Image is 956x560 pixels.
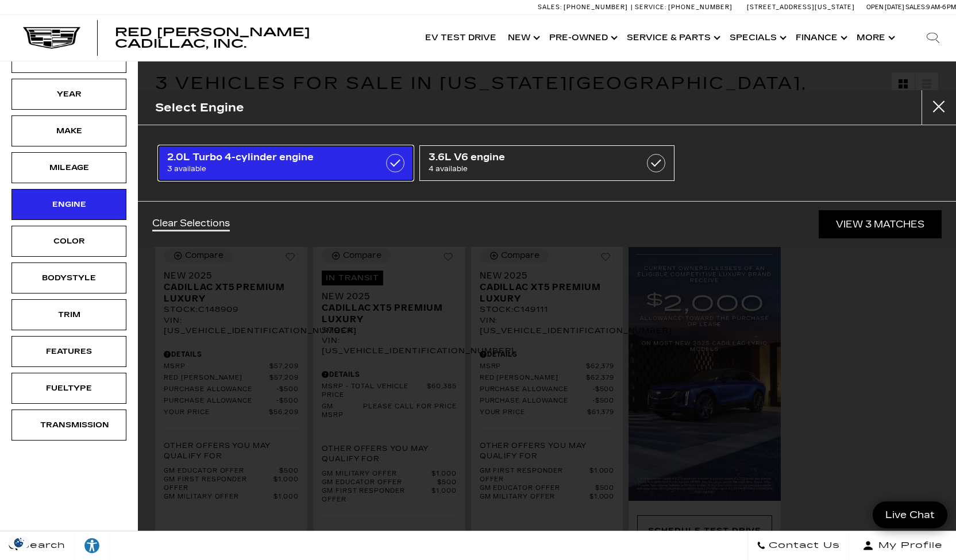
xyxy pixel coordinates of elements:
[429,163,630,175] span: 4 available
[621,15,724,61] a: Service & Parts
[419,145,675,181] a: 3.6L V6 engine4 available
[926,3,956,11] span: 9 AM-6 PM
[11,115,126,146] div: MakeMake
[819,210,942,238] a: View 3 Matches
[158,145,414,181] a: 2.0L Turbo 4-cylinder engine3 available
[11,79,126,110] div: YearYear
[873,501,947,528] a: Live Chat
[75,531,110,560] a: Explore your accessibility options
[40,88,98,101] div: Year
[40,198,98,211] div: Engine
[11,226,126,257] div: ColorColor
[40,161,98,174] div: Mileage
[724,15,790,61] a: Specials
[429,152,630,163] span: 3.6L V6 engine
[635,3,666,11] span: Service:
[75,537,109,554] div: Explore your accessibility options
[543,15,621,61] a: Pre-Owned
[851,15,899,61] button: More
[155,98,244,117] h2: Select Engine
[880,508,940,522] span: Live Chat
[40,272,98,284] div: Bodystyle
[631,4,735,10] a: Service: [PHONE_NUMBER]
[6,536,32,549] img: Opt-Out Icon
[11,262,126,293] div: BodystyleBodystyle
[40,419,98,431] div: Transmission
[866,3,904,11] span: Open [DATE]
[18,538,65,554] span: Search
[668,3,733,11] span: [PHONE_NUMBER]
[167,152,369,163] span: 2.0L Turbo 4-cylinder engine
[115,25,310,51] span: Red [PERSON_NAME] Cadillac, Inc.
[790,15,851,61] a: Finance
[502,15,543,61] a: New
[11,410,126,441] div: TransmissionTransmission
[40,308,98,321] div: Trim
[747,531,849,560] a: Contact Us
[564,3,628,11] span: [PHONE_NUMBER]
[6,536,32,549] section: Click to Open Cookie Consent Modal
[910,15,956,61] div: Search
[115,26,408,49] a: Red [PERSON_NAME] Cadillac, Inc.
[11,189,126,220] div: EngineEngine
[849,531,956,560] button: Open user profile menu
[40,235,98,248] div: Color
[40,382,98,395] div: Fueltype
[538,3,562,11] span: Sales:
[11,299,126,330] div: TrimTrim
[747,3,855,11] a: [STREET_ADDRESS][US_STATE]
[905,3,926,11] span: Sales:
[152,218,230,231] a: Clear Selections
[11,152,126,183] div: MileageMileage
[922,90,956,125] button: Close
[766,538,840,554] span: Contact Us
[874,538,943,554] span: My Profile
[419,15,502,61] a: EV Test Drive
[40,125,98,137] div: Make
[23,27,80,49] img: Cadillac Dark Logo with Cadillac White Text
[538,4,631,10] a: Sales: [PHONE_NUMBER]
[167,163,369,175] span: 3 available
[40,345,98,358] div: Features
[11,336,126,367] div: FeaturesFeatures
[11,373,126,404] div: FueltypeFueltype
